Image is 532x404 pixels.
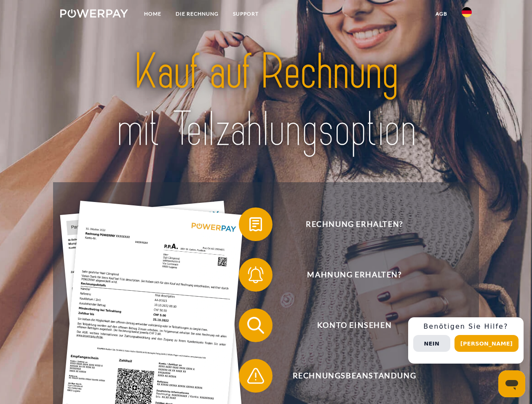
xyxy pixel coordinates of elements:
a: Home [137,6,168,21]
a: DIE RECHNUNG [168,6,226,21]
button: Konto einsehen [239,308,458,342]
img: de [462,7,472,17]
img: qb_bill.svg [245,214,266,235]
span: Rechnung erhalten? [251,207,457,241]
img: qb_search.svg [245,315,266,336]
img: logo-powerpay-white.svg [60,9,128,18]
span: Rechnungsbeanstandung [251,359,457,393]
img: qb_bell.svg [245,264,266,285]
h3: Benötigen Sie Hilfe? [413,322,519,331]
button: Nein [413,335,450,352]
button: Mahnung erhalten? [239,258,458,292]
button: [PERSON_NAME] [454,335,519,352]
a: agb [428,6,454,21]
span: Mahnung erhalten? [251,258,457,292]
button: Rechnung erhalten? [239,207,458,241]
span: Konto einsehen [251,308,457,342]
img: qb_warning.svg [245,365,266,386]
div: Schnellhilfe [408,317,524,364]
img: title-powerpay_de.svg [80,40,452,161]
iframe: Schaltfläche zum Öffnen des Messaging-Fensters [498,370,525,397]
a: SUPPORT [226,6,266,21]
button: Rechnungsbeanstandung [239,359,458,393]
